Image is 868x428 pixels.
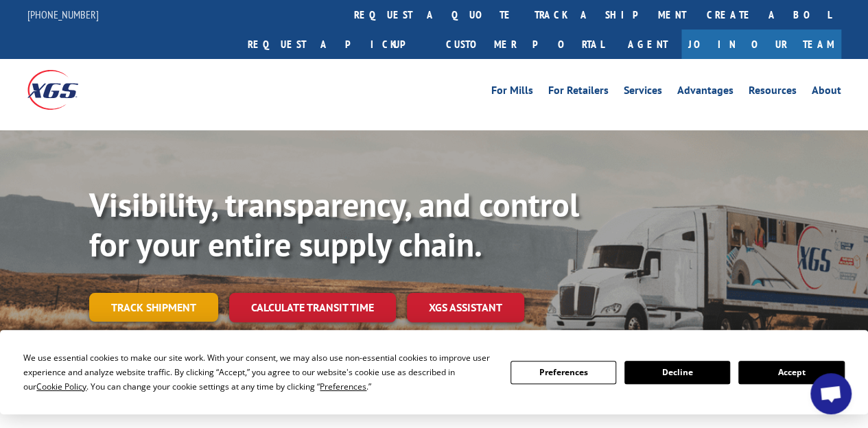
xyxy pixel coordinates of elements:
a: Track shipment [89,293,218,322]
a: Agent [614,29,681,59]
a: For Retailers [548,85,609,100]
a: XGS ASSISTANT [407,293,524,322]
a: Services [624,85,662,100]
button: Preferences [511,361,616,384]
a: Calculate transit time [229,293,396,322]
a: Resources [749,85,797,100]
button: Accept [738,361,844,384]
a: Request a pickup [237,29,436,59]
div: Open chat [810,373,852,414]
a: Advantages [677,85,734,100]
a: For Mills [491,85,533,100]
button: Decline [624,361,730,384]
div: We use essential cookies to make our site work. With your consent, we may also use non-essential ... [23,350,493,394]
a: Join Our Team [681,29,841,59]
span: Preferences [320,381,366,392]
span: Cookie Policy [36,381,86,392]
b: Visibility, transparency, and control for your entire supply chain. [89,183,579,265]
a: [PHONE_NUMBER] [27,8,99,21]
a: About [812,85,841,100]
a: Customer Portal [436,29,614,59]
